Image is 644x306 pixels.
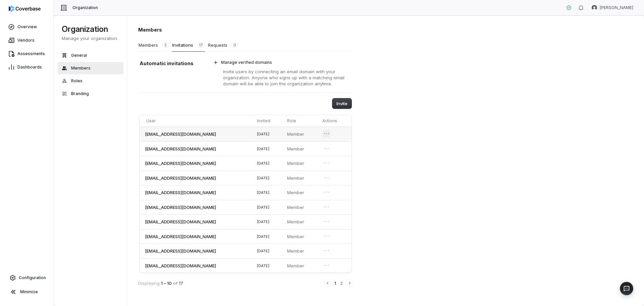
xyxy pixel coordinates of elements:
[210,57,352,68] button: Manage verified domains
[9,5,41,12] img: logo-D7KZi-bG.svg
[71,53,87,58] span: General
[322,159,330,167] button: Open menu
[62,35,119,41] p: Manage your organization.
[138,39,169,51] button: Members
[600,5,633,10] span: [PERSON_NAME]
[3,285,51,299] button: Minimize
[197,42,205,48] span: 17
[332,98,352,108] button: Invite
[257,176,269,180] span: [DATE]
[172,39,205,52] button: Invitations
[287,160,314,166] p: Member
[322,247,330,255] button: Open menu
[145,219,216,225] span: [EMAIL_ADDRESS][DOMAIN_NAME]
[145,131,216,137] span: [EMAIL_ADDRESS][DOMAIN_NAME]
[17,24,37,30] span: Overview
[17,51,45,56] span: Assessments
[257,205,269,210] span: [DATE]
[17,64,42,70] span: Dashboards
[58,49,123,61] button: General
[287,189,314,195] p: Member
[145,146,216,152] span: [EMAIL_ADDRESS][DOMAIN_NAME]
[1,61,52,73] a: Dashboards
[257,263,269,268] span: [DATE]
[257,249,269,253] span: [DATE]
[322,188,330,196] button: Open menu
[322,232,330,240] button: Open menu
[179,280,183,286] span: 17
[71,91,89,96] span: Branding
[1,48,52,60] a: Assessments
[322,217,330,225] button: Open menu
[339,279,343,287] button: 2
[58,88,123,100] button: Branding
[138,26,353,33] h1: Members
[145,233,216,239] span: [EMAIL_ADDRESS][DOMAIN_NAME]
[322,130,330,138] button: Open menu
[231,42,238,48] span: 0
[257,146,269,151] span: [DATE]
[145,248,216,254] span: [EMAIL_ADDRESS][DOMAIN_NAME]
[284,115,320,127] th: Role
[19,275,46,280] span: Configuration
[58,75,123,87] button: Roles
[287,263,314,269] p: Member
[140,60,199,67] h1: Automatic invitations
[322,261,330,269] button: Open menu
[145,189,216,195] span: [EMAIL_ADDRESS][DOMAIN_NAME]
[287,233,314,239] p: Member
[287,175,314,181] p: Member
[71,78,83,84] span: Roles
[138,280,160,286] span: Displaying
[257,161,269,166] span: [DATE]
[287,131,314,137] p: Member
[287,248,314,254] p: Member
[257,132,269,136] span: [DATE]
[257,190,269,195] span: [DATE]
[322,174,330,182] button: Open menu
[20,289,38,295] span: Minimize
[210,69,352,87] p: Invite users by connecting an email domain with your organization. Anyone who signs up with a mat...
[287,204,314,210] p: Member
[254,115,284,127] th: Invited
[173,280,177,286] span: of
[257,219,269,224] span: [DATE]
[588,3,637,13] button: Brad Babin avatar[PERSON_NAME]
[145,204,216,210] span: [EMAIL_ADDRESS][DOMAIN_NAME]
[322,203,330,211] button: Open menu
[145,160,216,166] span: [EMAIL_ADDRESS][DOMAIN_NAME]
[287,219,314,225] p: Member
[17,38,35,43] span: Vendors
[145,263,216,269] span: [EMAIL_ADDRESS][DOMAIN_NAME]
[72,5,98,10] span: Organization
[208,39,238,51] button: Requests
[320,115,352,127] th: Actions
[62,24,119,35] h1: Organization
[1,34,52,46] a: Vendors
[322,144,330,152] button: Open menu
[162,42,169,48] span: 2
[592,5,597,10] img: Brad Babin avatar
[3,272,51,284] a: Configuration
[257,234,269,239] span: [DATE]
[221,60,272,65] span: Manage verified domains
[140,115,254,127] th: User
[145,175,216,181] span: [EMAIL_ADDRESS][DOMAIN_NAME]
[334,279,337,287] button: 1
[1,21,52,33] a: Overview
[58,62,123,74] button: Members
[346,280,353,287] button: Next
[287,146,314,152] p: Member
[71,65,91,71] span: Members
[161,280,172,286] span: 1 – 10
